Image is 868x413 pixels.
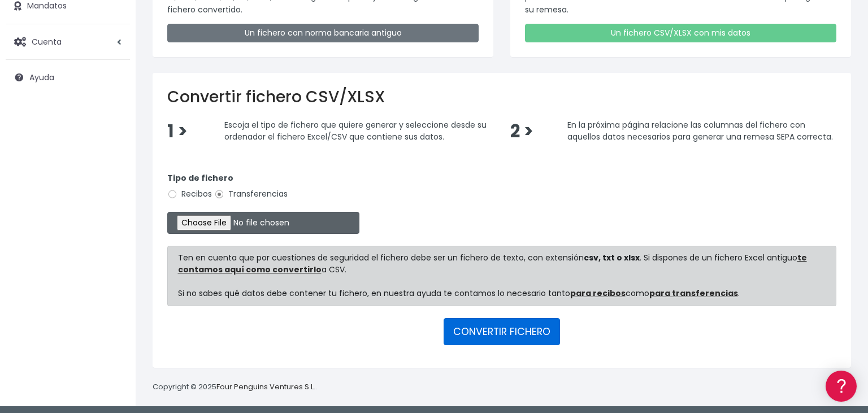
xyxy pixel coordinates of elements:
a: Ayuda [6,66,130,89]
a: Videotutoriales [11,178,215,195]
span: 2 > [510,119,533,144]
span: Ayuda [29,72,54,83]
span: En la próxima página relacione las columnas del fichero con aquellos datos necesarios para genera... [567,119,833,142]
a: Perfiles de empresas [11,195,215,213]
div: Programadores [11,271,215,282]
a: para recibos [570,288,626,299]
a: POWERED BY ENCHANT [155,325,218,336]
a: para transferencias [649,288,738,299]
strong: csv, txt o xlsx [584,252,640,263]
a: Four Penguins Ventures S.L. [216,381,315,392]
div: Convertir ficheros [11,125,215,136]
a: Formatos [11,143,215,160]
div: Ten en cuenta que por cuestiones de seguridad el fichero debe ser un fichero de texto, con extens... [167,246,836,306]
h2: Convertir fichero CSV/XLSX [167,88,836,107]
div: Facturación [11,224,215,235]
label: Recibos [167,188,212,200]
span: Cuenta [32,36,62,47]
div: Información general [11,79,215,89]
button: Contáctanos [11,302,215,322]
strong: Tipo de fichero [167,172,233,184]
a: General [11,242,215,260]
label: Transferencias [214,188,288,200]
p: Copyright © 2025 . [153,381,317,393]
a: Información general [11,96,215,114]
a: Un fichero CSV/XLSX con mis datos [525,24,836,42]
a: Problemas habituales [11,160,215,178]
a: te contamos aquí como convertirlo [178,252,807,275]
span: 1 > [167,119,188,144]
span: Escoja el tipo de fichero que quiere generar y seleccione desde su ordenador el fichero Excel/CSV... [224,119,487,142]
a: Cuenta [6,30,130,54]
a: API [11,289,215,306]
a: Un fichero con norma bancaria antiguo [167,24,479,42]
button: CONVERTIR FICHERO [444,318,560,345]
